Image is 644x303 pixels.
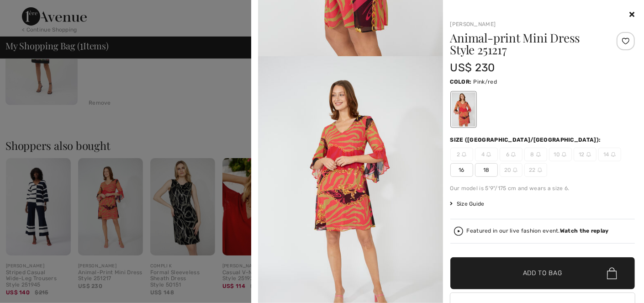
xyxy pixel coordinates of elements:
[538,168,542,172] img: ring-m.svg
[524,148,547,161] span: 8
[536,152,541,157] img: ring-m.svg
[523,269,562,278] span: Add to Bag
[451,92,475,127] div: Pink/red
[549,148,572,161] span: 10
[486,152,491,157] img: ring-m.svg
[467,228,609,234] div: Featured in our live fashion event.
[20,6,39,15] span: Chat
[500,163,523,177] span: 20
[454,227,463,236] img: Watch the replay
[450,184,635,192] div: Our model is 5'9"/175 cm and wears a size 6.
[475,148,498,161] span: 4
[450,21,496,27] a: [PERSON_NAME]
[524,163,547,177] span: 22
[450,148,473,161] span: 2
[598,148,621,161] span: 14
[511,152,516,157] img: ring-m.svg
[562,152,566,157] img: ring-m.svg
[607,267,617,279] img: Bag.svg
[500,148,523,161] span: 6
[450,61,495,74] span: US$ 230
[475,163,498,177] span: 18
[450,136,603,144] div: Size ([GEOGRAPHIC_DATA]/[GEOGRAPHIC_DATA]):
[560,228,609,234] strong: Watch the replay
[450,200,485,208] span: Size Guide
[586,152,591,157] img: ring-m.svg
[450,257,635,289] button: Add to Bag
[474,79,497,85] span: Pink/red
[513,168,517,172] img: ring-m.svg
[450,32,604,56] h1: Animal-print Mini Dress Style 251217
[450,163,473,177] span: 16
[574,148,596,161] span: 12
[462,152,466,157] img: ring-m.svg
[611,152,616,157] img: ring-m.svg
[450,79,472,85] span: Color:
